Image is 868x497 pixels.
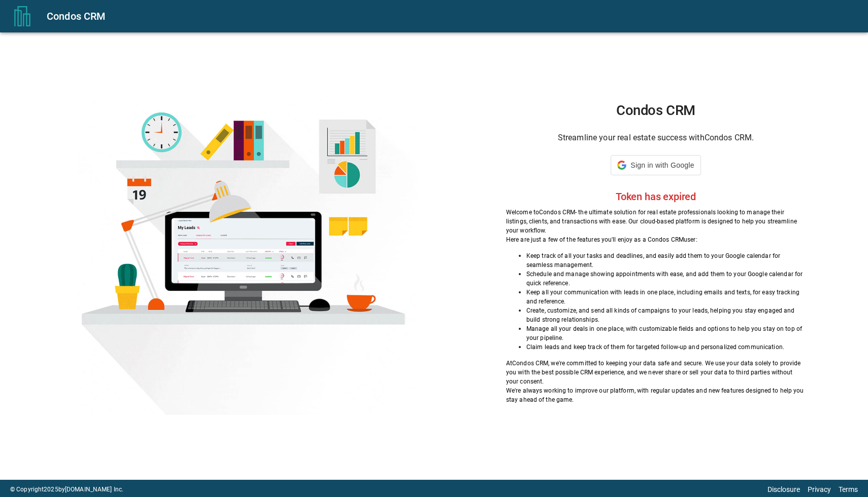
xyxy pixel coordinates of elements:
[506,131,806,145] h6: Streamline your real estate success with Condos CRM .
[767,485,800,493] a: Disclosure
[10,485,123,494] p: © Copyright 2025 by
[808,485,831,493] a: Privacy
[526,251,806,270] p: Keep track of all your tasks and deadlines, and easily add them to your Google calendar for seaml...
[506,359,806,386] p: At Condos CRM , we're committed to keeping your data safe and secure. We use your data solely to ...
[616,190,696,203] h2: Token has expired
[506,235,806,244] p: Here are just a few of the features you'll enjoy as a Condos CRM user:
[611,155,700,175] div: Sign in with Google
[506,208,806,235] p: Welcome to Condos CRM - the ultimate solution for real estate professionals looking to manage the...
[506,386,806,404] p: We're always working to improve our platform, with regular updates and new features designed to h...
[47,8,856,24] div: Condos CRM
[839,485,858,493] a: Terms
[526,288,806,306] p: Keep all your communication with leads in one place, including emails and texts, for easy trackin...
[526,306,806,324] p: Create, customize, and send all kinds of campaigns to your leads, helping you stay engaged and bu...
[630,161,694,169] span: Sign in with Google
[526,324,806,342] p: Manage all your deals in one place, with customizable fields and options to help you stay on top ...
[65,486,123,493] a: [DOMAIN_NAME] Inc.
[526,342,806,352] p: Claim leads and keep track of them for targeted follow-up and personalized communication.
[526,270,806,288] p: Schedule and manage showing appointments with ease, and add them to your Google calendar for quic...
[506,102,806,119] h1: Condos CRM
